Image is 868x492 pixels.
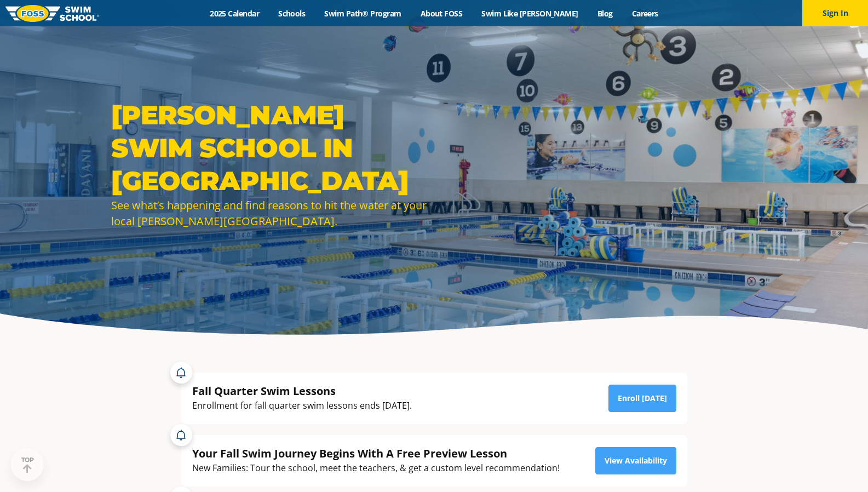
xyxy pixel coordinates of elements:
div: TOP [21,456,34,473]
a: Careers [622,8,668,19]
div: New Families: Tour the school, meet the teachers, & get a custom level recommendation! [192,461,560,476]
div: Your Fall Swim Journey Begins With A Free Preview Lesson [192,446,560,461]
a: About FOSS [411,8,472,19]
a: Swim Path® Program [315,8,411,19]
h1: [PERSON_NAME] Swim School in [GEOGRAPHIC_DATA] [111,99,429,197]
div: Enrollment for fall quarter swim lessons ends [DATE]. [192,398,412,413]
div: Fall Quarter Swim Lessons [192,384,412,398]
a: 2025 Calendar [200,8,269,19]
a: Blog [588,8,622,19]
a: Enroll [DATE] [608,385,676,412]
div: See what’s happening and find reasons to hit the water at your local [PERSON_NAME][GEOGRAPHIC_DATA]. [111,197,429,229]
a: Schools [269,8,315,19]
a: Swim Like [PERSON_NAME] [472,8,588,19]
a: View Availability [595,447,676,474]
img: FOSS Swim School Logo [5,5,99,22]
